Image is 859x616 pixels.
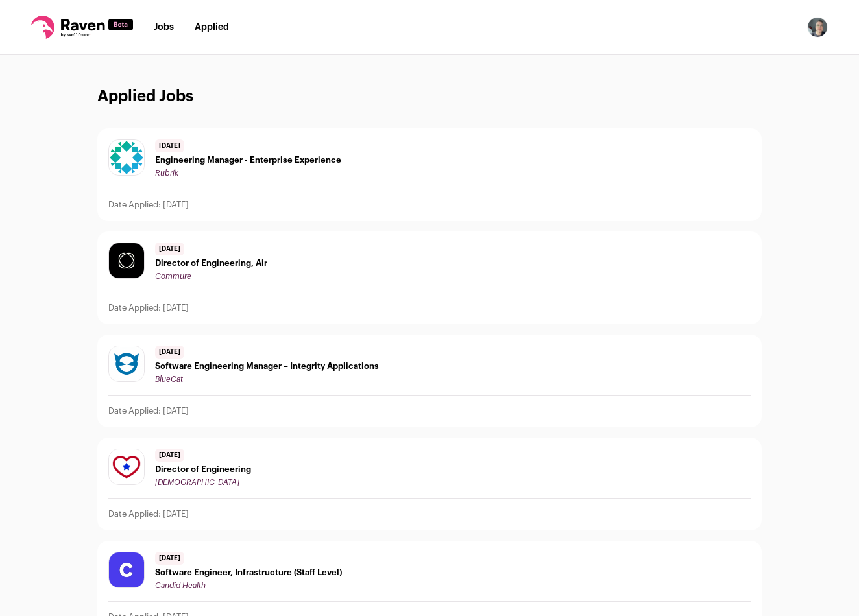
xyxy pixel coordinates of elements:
[155,258,267,268] span: Director of Engineering, Air
[155,479,239,486] span: [DEMOGRAPHIC_DATA]
[155,361,379,372] span: Software Engineering Manager – Integrity Applications
[155,155,341,165] span: Engineering Manager - Enterprise Experience
[155,464,251,475] span: Director of Engineering
[155,449,184,462] span: [DATE]
[108,200,189,210] p: Date Applied: [DATE]
[98,438,761,530] a: [DATE] Director of Engineering [DEMOGRAPHIC_DATA] Date Applied: [DATE]
[155,567,342,578] span: Software Engineer, Infrastructure (Staff Level)
[155,169,178,177] span: Rubrik
[155,552,184,565] span: [DATE]
[155,139,184,152] span: [DATE]
[109,346,144,381] img: a08b33c9c758145257cc5bc0d6fca2b1a011f9d3668b493ea41f44c8f182152e.png
[195,23,229,32] a: Applied
[155,243,184,255] span: [DATE]
[155,272,191,280] span: Commure
[155,375,183,383] span: BlueCat
[155,582,206,589] span: Candid Health
[807,17,828,38] button: Open dropdown
[98,232,761,324] a: [DATE] Director of Engineering, Air Commure Date Applied: [DATE]
[97,86,762,108] h1: Applied Jobs
[108,303,189,313] p: Date Applied: [DATE]
[109,552,144,587] img: c6032ac3ce88149c85d8b4ce915568800a0b560d4fb09c2f12a9925a6e046920.jpg
[98,335,761,427] a: [DATE] Software Engineering Manager – Integrity Applications BlueCat Date Applied: [DATE]
[109,243,144,278] img: 27680d6fce7de7594a25e1fb8cfd128e47cbb1c67ef54945cb526f20914e962f.jpg
[109,140,144,175] img: 2aea2c45b9a2cd1b55e75dd6a3cc37852b225d585f426b4d1dbb2690f8594421.jpg
[98,129,761,220] a: [DATE] Engineering Manager - Enterprise Experience Rubrik Date Applied: [DATE]
[155,346,184,359] span: [DATE]
[807,17,828,38] img: 19514210-medium_jpg
[108,509,189,519] p: Date Applied: [DATE]
[109,449,144,484] img: 86abc0f52df4d18fa54d1702f6a1702bfc7d9524f0033ad2c4a9b99e73e9b2c7.jpg
[154,23,174,32] a: Jobs
[108,406,189,416] p: Date Applied: [DATE]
